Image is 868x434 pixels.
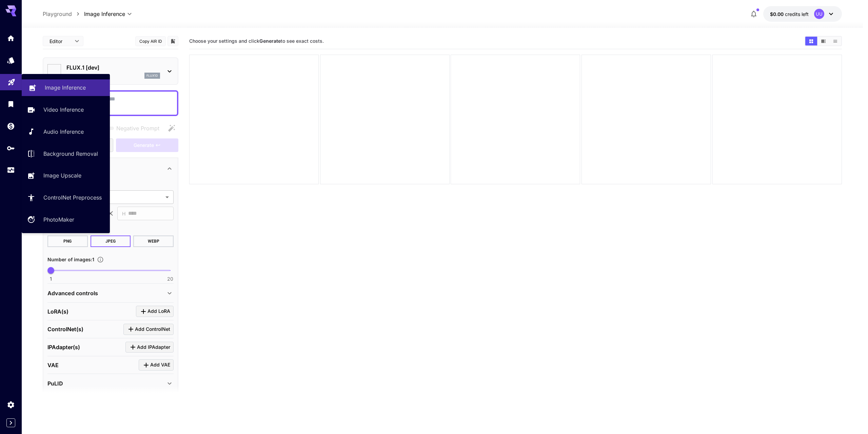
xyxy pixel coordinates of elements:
[829,37,841,45] button: Show media in list view
[7,100,15,108] div: Library
[7,56,15,64] div: Models
[139,359,174,371] button: Click to add VAE
[47,235,88,247] button: PNG
[47,379,63,388] p: PuLID
[43,193,102,202] p: ControlNet Preprocess
[43,10,84,18] nav: breadcrumb
[50,38,71,45] span: Editor
[22,145,110,162] a: Background Removal
[7,400,15,409] div: Settings
[22,101,110,118] a: Video Inference
[125,342,174,353] button: Click to add IPAdapter
[146,73,158,78] p: flux1d
[91,235,131,247] button: JPEG
[22,189,110,206] a: ControlNet Preprocess
[170,37,176,45] button: Add to library
[137,343,170,352] span: Add IPAdapter
[43,150,98,158] p: Background Removal
[22,211,110,228] a: PhotoMaker
[150,361,170,369] span: Add VAE
[50,276,52,282] span: 1
[47,325,83,333] p: ControlNet(s)
[22,167,110,184] a: Image Upscale
[770,11,785,17] span: $0.00
[7,78,16,86] div: Playground
[814,9,824,19] div: UU
[147,307,170,316] span: Add LoRA
[133,235,174,247] button: WEBP
[135,325,170,334] span: Add ControlNet
[770,11,809,18] div: $0.00
[45,83,86,92] p: Image Inference
[135,36,166,46] button: Copy AIR ID
[43,10,72,18] p: Playground
[43,171,81,180] p: Image Upscale
[66,63,160,72] p: FLUX.1 [dev]
[805,37,817,45] button: Show media in grid view
[47,257,94,262] span: Number of images : 1
[7,144,15,152] div: API Keys
[43,106,84,114] p: Video Inference
[7,122,15,130] div: Wallet
[47,361,59,369] p: VAE
[22,124,110,140] a: Audio Inference
[7,34,15,42] div: Home
[259,38,281,44] b: Generate
[94,256,106,263] button: Specify how many images to generate in a single request. Each image generation will be charged se...
[43,128,84,136] p: Audio Inference
[189,38,324,44] span: Choose your settings and click to see exact costs.
[47,343,80,351] p: IPAdapter(s)
[84,10,125,18] span: Image Inference
[136,306,174,317] button: Click to add LoRA
[47,289,98,297] p: Advanced controls
[22,79,110,96] a: Image Inference
[123,324,174,335] button: Click to add ControlNet
[785,11,809,17] span: credits left
[6,418,15,427] button: Expand sidebar
[763,6,842,22] button: $0.00
[47,307,68,316] p: LoRA(s)
[122,210,125,218] span: H
[103,124,165,132] span: Negative prompts are not compatible with the selected model.
[167,276,173,282] span: 20
[116,124,159,132] span: Negative Prompt
[817,37,829,45] button: Show media in video view
[805,36,842,46] div: Show media in grid viewShow media in video viewShow media in list view
[43,215,74,224] p: PhotoMaker
[7,166,15,174] div: Usage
